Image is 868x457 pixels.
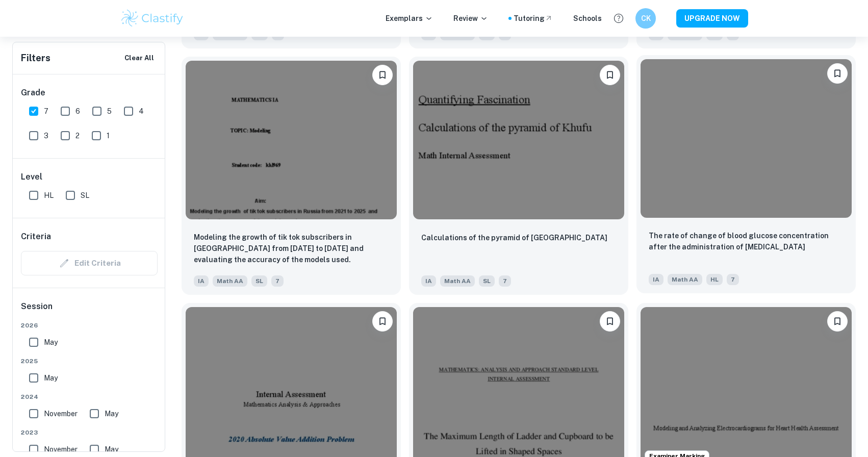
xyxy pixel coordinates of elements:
[827,311,848,332] button: Bookmark
[44,372,58,384] span: May
[213,275,247,287] span: Math AA
[706,274,723,285] span: HL
[421,232,607,243] p: Calculations of the pyramid of Khufu
[453,13,488,24] p: Review
[21,357,158,366] span: 2025
[21,300,158,321] h6: Session
[21,231,51,243] h6: Criteria
[440,275,475,287] span: Math AA
[194,275,209,287] span: IA
[44,190,54,201] span: HL
[668,274,702,285] span: Math AA
[21,251,158,275] div: Criteria filters are unavailable when searching by topic
[120,8,185,29] img: Clastify logo
[139,106,144,117] span: 4
[251,275,267,287] span: SL
[107,106,112,117] span: 5
[727,274,739,285] span: 7
[635,8,656,29] button: CK
[827,63,848,84] button: Bookmark
[182,57,401,294] a: BookmarkModeling the growth of tik tok subscribers in Russia from 2021 to 2025 and evaluating the...
[122,50,157,66] button: Clear All
[640,13,652,24] h6: CK
[21,392,158,401] span: 2024
[44,106,48,117] span: 7
[479,275,495,287] span: SL
[372,65,393,85] button: Bookmark
[21,87,158,99] h6: Grade
[386,13,433,24] p: Exemplars
[75,130,80,141] span: 2
[21,321,158,330] span: 2026
[21,51,50,65] h6: Filters
[44,130,48,141] span: 3
[44,444,78,455] span: November
[186,61,397,219] img: Math AA IA example thumbnail: Modeling the growth of tik tok subscribe
[44,337,58,348] span: May
[600,311,620,332] button: Bookmark
[600,65,620,85] button: Bookmark
[573,13,602,24] a: Schools
[107,130,110,141] span: 1
[81,190,89,201] span: SL
[105,444,118,455] span: May
[271,275,284,287] span: 7
[421,275,436,287] span: IA
[413,61,624,219] img: Math AA IA example thumbnail: Calculations of the pyramid of Khufu
[610,10,627,27] button: Help and Feedback
[105,408,118,419] span: May
[44,408,78,419] span: November
[21,171,158,183] h6: Level
[636,57,856,294] a: BookmarkThe rate of change of blood glucose concentration after the administration of insulinIAMa...
[649,274,663,285] span: IA
[676,9,748,28] button: UPGRADE NOW
[75,106,80,117] span: 6
[641,59,852,217] img: Math AA IA example thumbnail: The rate of change of blood glucose conc
[21,428,158,437] span: 2023
[514,13,553,24] a: Tutoring
[649,230,844,252] p: The rate of change of blood glucose concentration after the administration of insulin
[194,232,389,265] p: Modeling the growth of tik tok subscribers in Russia from 2021 to 2025 and evaluating the accurac...
[372,311,393,332] button: Bookmark
[499,275,511,287] span: 7
[409,57,628,294] a: BookmarkCalculations of the pyramid of KhufuIAMath AASL7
